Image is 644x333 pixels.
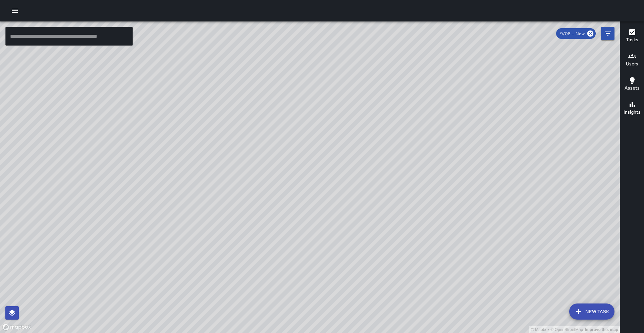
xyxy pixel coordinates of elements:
h6: Assets [625,85,640,92]
button: Insights [620,97,644,121]
button: Tasks [620,24,644,48]
div: 9/08 — Now [556,28,596,39]
span: 9/08 — Now [556,31,589,37]
button: Users [620,48,644,72]
button: New Task [569,303,614,320]
h6: Tasks [626,36,638,44]
button: Filters [601,27,614,40]
h6: Users [626,60,638,68]
h6: Insights [624,109,641,116]
button: Assets [620,72,644,97]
